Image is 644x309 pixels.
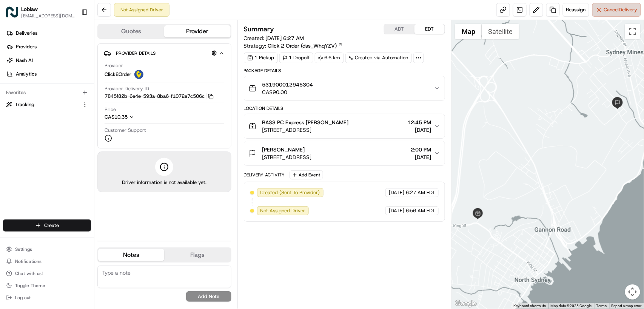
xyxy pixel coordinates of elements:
span: [PERSON_NAME] [23,138,61,144]
span: Provider Details [116,50,156,56]
input: Clear [20,49,125,57]
span: Cancel Delivery [604,6,638,13]
button: Loblaw [21,5,38,13]
p: Welcome 👋 [8,30,137,42]
button: Add Event [290,170,323,179]
button: CA$10.35 [105,114,171,121]
div: Favorites [3,87,91,99]
span: 6:56 AM EDT [406,207,435,214]
button: EDT [414,24,445,34]
div: Past conversations [8,98,51,104]
img: 1755196953914-cd9d9cba-b7f7-46ee-b6f5-75ff69acacf5 [16,72,29,86]
span: Click 2 Order (dss_WhqYZV) [268,42,337,49]
span: • [63,138,65,144]
span: RASS PC Express [PERSON_NAME] [262,119,349,126]
div: We're available if you need us! [34,80,104,86]
a: Open this area in Google Maps (opens a new window) [453,299,478,309]
span: Map data ©2025 Google [551,304,592,308]
img: profile_click2order_cartwheel.png [134,70,143,79]
div: 📗 [8,170,14,176]
button: 7845f82b-6e4e-593a-8ba6-f1072e7c506c [105,93,214,100]
button: Flags [164,249,230,261]
button: Quotes [98,25,164,37]
h3: Summary [244,26,274,32]
span: [DATE] [389,189,404,196]
span: Customer Support [105,127,146,134]
span: 2:00 PM [411,146,431,153]
a: Powered byPylon [53,187,91,193]
span: [DATE] [407,126,431,134]
img: Loblaw [6,6,18,18]
img: Liam S. [8,130,20,142]
span: [DATE] 6:27 AM [266,35,304,42]
button: Toggle fullscreen view [625,24,640,39]
span: Not Assigned Driver [260,207,305,214]
div: Location Details [244,105,445,111]
a: 💻API Documentation [61,166,124,179]
span: [STREET_ADDRESS] [262,126,349,134]
div: 1 Pickup [244,53,278,63]
img: 1736555255976-a54dd68f-1ca7-489b-9aae-adbdc363a1c4 [8,72,21,86]
button: Log out [3,292,91,303]
span: 6:27 AM EDT [406,189,435,196]
button: Toggle Theme [3,280,91,291]
span: [STREET_ADDRESS] [262,153,312,161]
div: 💻 [64,170,70,176]
span: • [65,117,68,123]
span: Driver information is not available yet. [122,179,206,186]
button: 531900012945304CA$90.00 [244,76,445,100]
a: Created via Automation [345,53,412,63]
span: Settings [15,246,32,252]
button: Start new chat [128,74,137,83]
span: Notifications [15,258,42,264]
span: CA$90.00 [262,88,313,96]
div: Strategy: [244,42,343,49]
span: Knowledge Base [15,169,58,176]
span: Created (Sent To Provider) [260,189,320,196]
button: [PERSON_NAME][STREET_ADDRESS]2:00 PM[DATE] [244,141,445,165]
button: ADT [384,24,414,34]
span: API Documentation [71,169,121,176]
button: Chat with us! [3,268,91,279]
span: Log out [15,295,31,301]
button: [EMAIL_ADDRESS][DOMAIN_NAME] [21,13,75,19]
span: Loblaw 12 agents [23,117,63,123]
span: [PERSON_NAME] [262,146,305,153]
span: [DATE] [67,138,82,144]
span: 531900012945304 [262,81,313,88]
span: Nash AI [16,57,33,64]
button: CancelDelivery [592,3,641,17]
button: Show street map [455,24,482,39]
button: LoblawLoblaw[EMAIL_ADDRESS][DOMAIN_NAME] [3,3,78,21]
button: Tracking [3,99,91,111]
a: 📗Knowledge Base [5,166,61,179]
img: Nash [8,8,23,23]
button: Keyboard shortcuts [514,303,546,309]
a: Providers [3,41,94,53]
span: Tracking [15,101,34,108]
span: Created: [244,34,304,42]
button: Provider Details [104,47,225,59]
div: Delivery Activity [244,172,285,178]
a: Tracking [6,101,79,108]
div: 1 Dropoff [279,53,313,63]
button: Provider [164,25,230,37]
button: RASS PC Express [PERSON_NAME][STREET_ADDRESS]12:45 PM[DATE] [244,114,445,138]
a: Deliveries [3,27,94,39]
span: Deliveries [16,30,37,37]
span: Reassign [566,6,586,13]
span: [DATE] [389,207,404,214]
span: Providers [16,43,37,50]
a: Nash AI [3,54,94,66]
button: Create [3,219,91,232]
span: Toggle Theme [15,283,45,289]
button: Settings [3,244,91,255]
span: Provider Delivery ID [105,85,149,92]
span: Analytics [16,71,37,77]
span: 12:45 PM [407,119,431,126]
a: Click 2 Order (dss_WhqYZV) [268,42,343,49]
button: Notifications [3,256,91,267]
